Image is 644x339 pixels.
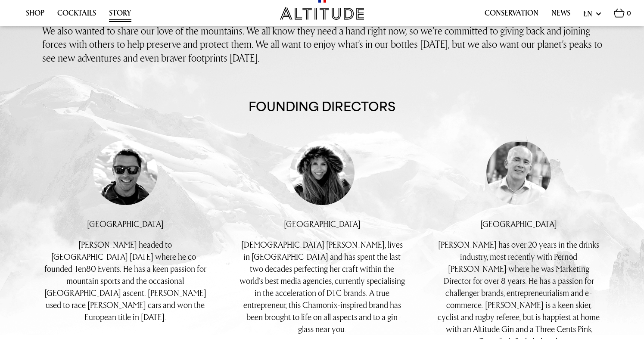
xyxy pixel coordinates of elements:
[87,218,164,230] p: [GEOGRAPHIC_DATA]
[480,218,557,230] p: [GEOGRAPHIC_DATA]
[284,218,361,230] p: [GEOGRAPHIC_DATA]
[614,9,625,18] img: Basket
[551,9,570,22] a: News
[614,9,631,22] a: 0
[42,239,209,323] p: [PERSON_NAME] headed to [GEOGRAPHIC_DATA] [DATE] where he co-founded Ten80 Events. He has a keen ...
[109,9,131,22] a: Story
[239,239,405,335] p: [DEMOGRAPHIC_DATA] [PERSON_NAME], lives in [GEOGRAPHIC_DATA] and has spent the last two decades p...
[280,7,364,20] img: Altitude Gin
[485,9,538,22] a: Conservation
[26,9,44,22] a: Shop
[249,99,395,115] h2: Founding directors
[42,24,602,64] span: We also wanted to share our love of the mountains. We all know they need a hand right now, so we’...
[57,9,96,22] a: Cocktails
